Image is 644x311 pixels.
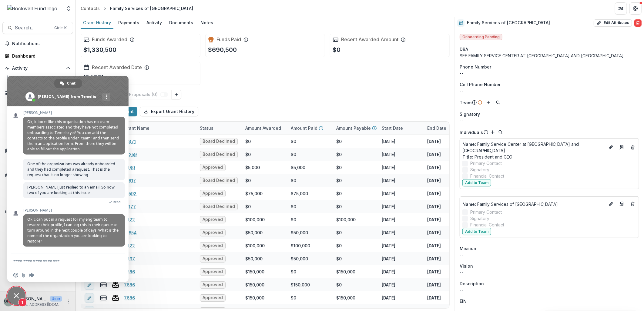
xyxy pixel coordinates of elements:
[27,119,119,152] span: Ok, it looks like this organization has no team members associated and they have not completed on...
[110,5,193,12] div: Family Services of [GEOGRAPHIC_DATA]
[85,293,94,303] button: edit
[460,70,639,76] div: --
[336,216,356,223] div: $100,000
[607,200,615,208] button: Edit
[336,282,342,288] div: $0
[92,65,142,70] h2: Recent Awarded Date
[291,256,308,262] div: $50,000
[167,17,196,29] a: Documents
[83,73,104,82] p: [DATE]
[245,138,251,145] div: $0
[617,142,627,152] a: Go to contact
[462,142,476,147] span: Name :
[336,151,342,158] div: $0
[460,129,483,135] p: Individuals
[245,203,251,210] div: $0
[460,304,639,311] div: --
[124,177,136,184] a: 13817
[291,164,305,171] div: $5,000
[427,216,441,223] p: [DATE]
[336,203,342,210] div: $0
[196,125,217,131] div: Status
[462,141,605,154] p: Family Service Center at [GEOGRAPHIC_DATA] and [GEOGRAPHIC_DATA]
[291,295,296,301] div: $0
[382,229,395,236] p: [DATE]
[382,203,395,210] p: [DATE]
[245,177,251,184] div: $0
[467,20,550,25] h2: Family Services of [GEOGRAPHIC_DATA]
[460,287,639,293] p: --
[460,280,484,287] span: Description
[203,152,235,157] span: Board Declined
[12,41,71,46] span: Notifications
[336,138,342,145] div: $0
[629,200,636,208] button: Deletes
[382,282,395,288] p: [DATE]
[615,2,627,15] button: Partners
[198,17,216,29] a: Notes
[81,17,113,29] a: Grant History
[470,160,502,166] span: Primary Contact
[7,287,25,305] a: Close chat
[594,19,632,27] button: Edit Attributes
[140,107,198,116] button: Export Grant History
[460,111,480,117] span: Signatory
[124,151,137,158] a: 14259
[120,122,196,135] div: Grant Name
[427,242,441,249] p: [DATE]
[124,256,135,262] a: 9397
[495,99,502,106] button: Search
[100,281,107,289] button: view-payments
[242,125,285,131] div: Amount Awarded
[382,151,395,158] p: [DATE]
[15,25,51,31] span: Search...
[124,216,135,223] a: 11122
[2,22,73,34] button: Search...
[203,256,223,261] span: Approved
[245,282,264,288] div: $150,000
[382,138,395,145] p: [DATE]
[124,282,135,288] a: 7686
[216,37,241,42] h2: Funds Paid
[460,64,491,70] span: Phone Number
[378,122,424,135] div: Start Date
[65,2,73,15] button: Open entity switcher
[336,256,342,262] div: $0
[196,122,242,135] div: Status
[291,151,296,158] div: $0
[291,138,296,145] div: $0
[16,302,62,307] p: [EMAIL_ADDRESS][DOMAIN_NAME]
[2,39,73,48] button: Notifications
[462,154,636,160] p: President and CEO
[460,52,639,59] div: SEE FAMILY SERVICE CENTER AT [GEOGRAPHIC_DATA] AND [GEOGRAPHIC_DATA]
[21,273,26,278] span: Send a file
[203,165,223,170] span: Approved
[203,178,235,183] span: Board Declined
[83,45,116,54] p: $1,330,500
[427,269,441,275] p: [DATE]
[427,282,441,288] p: [DATE]
[287,122,333,135] div: Amount Paid
[203,191,223,196] span: Approved
[242,122,287,135] div: Amount Awarded
[382,256,395,262] p: [DATE]
[245,269,264,275] div: $150,000
[634,19,642,27] button: Delete
[460,117,639,124] div: --
[336,164,342,171] div: $0
[124,242,135,249] a: 11122
[460,99,471,106] p: Team
[291,177,296,184] div: $0
[427,164,441,171] p: [DATE]
[291,190,308,197] div: $75,000
[336,190,342,197] div: $0
[116,18,142,27] div: Payments
[203,295,223,300] span: Approved
[291,125,317,131] p: Amount Paid
[424,122,469,135] div: End Date
[7,5,58,12] img: Rockwell Fund logo
[382,190,395,197] p: [DATE]
[245,164,260,171] div: $5,000
[203,282,223,287] span: Approved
